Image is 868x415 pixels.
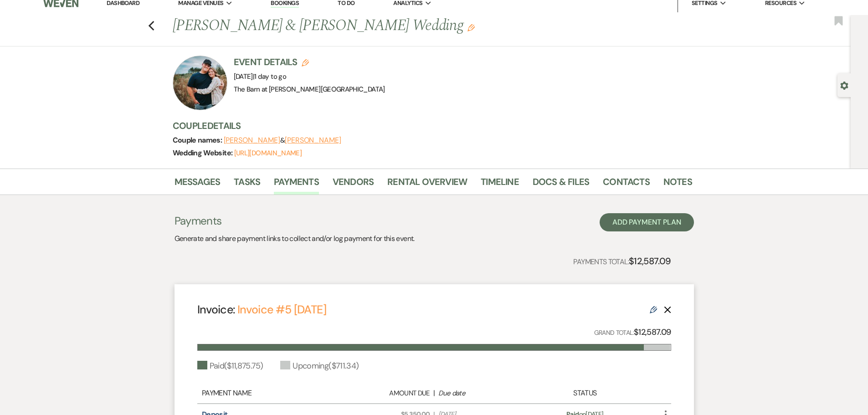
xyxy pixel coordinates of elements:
button: Edit [467,23,475,31]
h3: Couple Details [173,119,683,132]
div: Paid ( $11,875.75 ) [197,360,263,372]
a: Invoice #5 [DATE] [237,302,326,317]
h1: [PERSON_NAME] & [PERSON_NAME] Wedding [173,15,581,37]
div: Due date [438,388,522,399]
button: Add Payment Plan [600,213,694,231]
a: Contacts [603,174,650,195]
a: Timeline [481,174,519,195]
div: Status [527,388,643,399]
strong: $12,587.09 [629,255,671,267]
span: & [224,136,341,145]
span: Wedding Website: [173,148,234,158]
div: Amount Due [346,388,430,399]
span: The Barn at [PERSON_NAME][GEOGRAPHIC_DATA] [234,85,385,94]
h4: Invoice: [197,302,326,318]
a: Messages [175,174,221,195]
a: Notes [663,174,692,195]
span: 1 day to go [254,72,286,81]
h3: Payments [175,213,415,229]
div: Upcoming ( $711.34 ) [280,360,359,372]
a: Rental Overview [387,174,467,195]
span: [DATE] [234,72,287,81]
p: Generate and share payment links to collect and/or log payment for this event. [175,233,415,245]
span: | [253,72,286,81]
div: | [341,388,527,399]
strong: $12,587.09 [634,327,671,338]
a: Tasks [234,174,260,195]
button: Open lead details [840,81,848,89]
a: Vendors [333,174,374,195]
button: [PERSON_NAME] [224,137,280,144]
span: Couple names: [173,135,224,145]
a: Payments [274,174,319,195]
a: [URL][DOMAIN_NAME] [234,149,302,158]
div: Payment Name [202,388,341,399]
a: Docs & Files [533,174,589,195]
p: Grand Total: [594,326,671,339]
button: [PERSON_NAME] [285,137,341,144]
p: Payments Total: [573,254,671,268]
h3: Event Details [234,56,385,68]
